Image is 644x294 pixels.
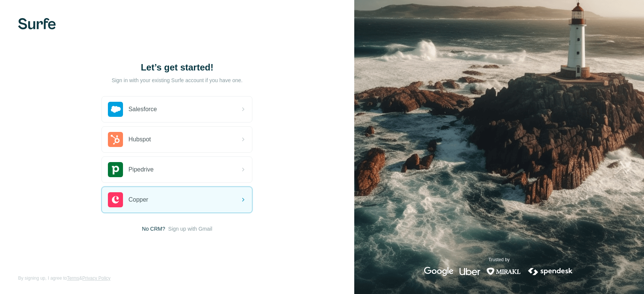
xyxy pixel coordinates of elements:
[18,275,111,282] span: By signing up, I agree to &
[108,102,123,117] img: salesforce's logo
[489,256,510,263] p: Trusted by
[108,132,123,147] img: hubspot's logo
[460,267,480,276] img: uber's logo
[82,276,111,281] a: Privacy Policy
[101,61,252,73] h1: Let’s get started!
[18,18,56,29] img: Surfe's logo
[128,135,151,144] span: Hubspot
[168,225,212,233] button: Sign up with Gmail
[424,267,453,276] img: google's logo
[108,162,123,177] img: pipedrive's logo
[486,267,521,276] img: mirakl's logo
[527,267,574,276] img: spendesk's logo
[128,105,157,114] span: Salesforce
[128,195,148,204] span: Copper
[142,225,165,233] span: No CRM?
[108,192,123,207] img: copper's logo
[128,165,154,174] span: Pipedrive
[112,77,243,84] p: Sign in with your existing Surfe account if you have one.
[67,276,79,281] a: Terms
